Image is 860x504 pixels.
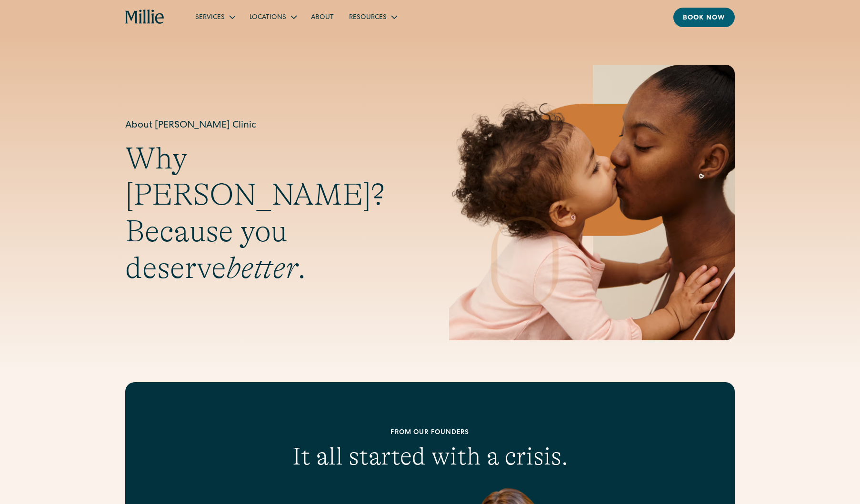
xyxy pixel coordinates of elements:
h2: Why [PERSON_NAME]? Because you deserve . [125,140,411,287]
em: better [226,251,298,285]
div: Services [195,13,225,23]
a: About [303,9,341,25]
div: Resources [349,13,387,23]
div: Services [188,9,242,25]
div: Resources [341,9,404,25]
a: Book now [673,8,735,27]
h1: About [PERSON_NAME] Clinic [125,119,411,133]
div: Locations [250,13,286,23]
img: Mother and baby sharing a kiss, highlighting the emotional bond and nurturing care at the heart o... [449,65,735,340]
div: From our founders [186,428,674,438]
div: Book now [683,13,725,23]
a: home [125,10,165,25]
div: Locations [242,9,303,25]
h2: It all started with a crisis. [186,442,674,471]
